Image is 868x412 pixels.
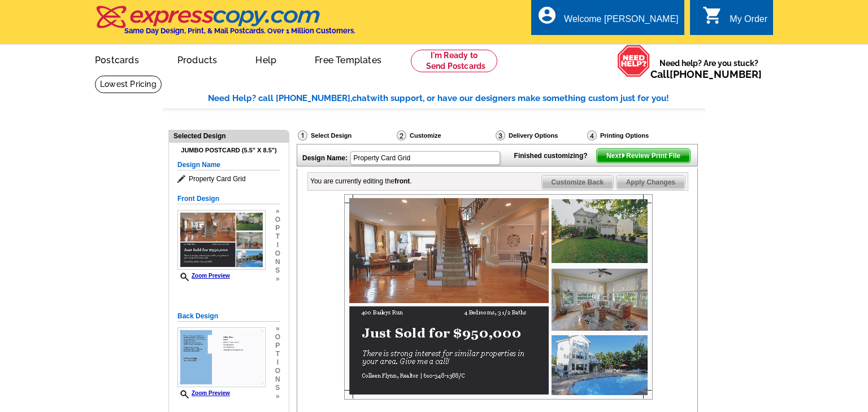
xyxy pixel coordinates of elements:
span: p [275,224,280,233]
h5: Back Design [177,311,280,322]
div: Select Design [297,130,396,144]
span: » [275,325,280,333]
span: Next Review Print File [597,149,690,163]
a: Free Templates [297,46,400,72]
img: Z18887389_00001_1.jpg [344,194,653,400]
span: » [275,275,280,283]
img: Printing Options & Summary [587,130,597,141]
span: s [275,266,280,275]
h4: Jumbo Postcard (5.5" x 8.5") [177,147,280,154]
a: [PHONE_NUMBER] [670,68,762,80]
img: Delivery Options [496,130,505,141]
span: Apply Changes [617,176,685,189]
span: n [275,258,280,266]
a: Help [237,46,294,72]
span: i [275,241,280,249]
div: Need Help? call [PHONE_NUMBER], with support, or have our designers make something custom just fo... [208,92,705,105]
span: o [275,367,280,375]
b: front [394,177,410,185]
a: Same Day Design, Print, & Mail Postcards. Over 1 Million Customers. [95,14,355,35]
span: o [275,249,280,258]
div: My Order [730,14,767,30]
a: shopping_cart My Order [702,12,767,27]
span: » [275,392,280,401]
div: Delivery Options [494,130,586,141]
span: i [275,358,280,367]
a: Zoom Preview [177,273,230,279]
div: Printing Options [586,130,687,141]
span: t [275,233,280,241]
iframe: LiveChat chat widget [709,376,868,412]
span: chat [352,93,370,103]
h5: Front Design [177,194,280,204]
span: Customize Back [542,176,614,189]
span: Property Card Grid [177,173,280,185]
a: Zoom Preview [177,390,230,396]
span: n [275,375,280,384]
strong: Finished customizing? [514,152,594,160]
span: o [275,333,280,341]
div: Customize [396,130,494,144]
div: Selected Design [169,130,289,141]
strong: Design Name: [302,154,348,162]
img: Z18887389_00001_1.jpg [177,210,266,270]
span: » [275,207,280,216]
img: Z18887389_00001_2.jpg [177,327,266,387]
img: Customize [397,130,406,141]
a: Postcards [77,46,157,72]
img: button-next-arrow-white.png [621,153,626,158]
div: You are currently editing the . [310,176,412,186]
span: s [275,384,280,392]
span: Need help? Are you stuck? [650,58,767,80]
i: account_circle [537,5,557,25]
span: t [275,350,280,358]
span: p [275,341,280,350]
img: Select Design [298,130,307,141]
h4: Same Day Design, Print, & Mail Postcards. Over 1 Million Customers. [124,27,355,35]
div: Welcome [PERSON_NAME] [564,14,678,30]
img: help [617,45,650,77]
a: Products [159,46,236,72]
i: shopping_cart [702,5,723,25]
span: Call [650,68,762,80]
span: o [275,216,280,224]
h5: Design Name [177,160,280,170]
